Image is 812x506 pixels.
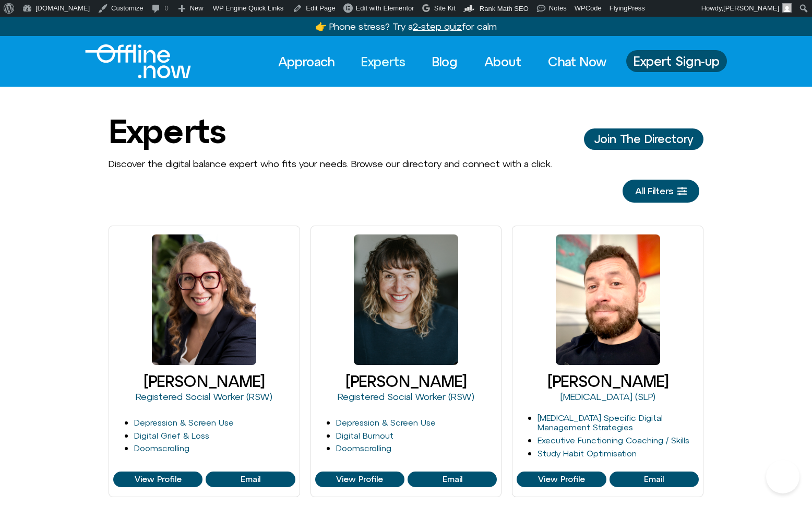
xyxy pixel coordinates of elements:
[634,54,720,68] span: Expert Sign-up
[443,475,462,484] span: Email
[538,413,663,432] a: [MEDICAL_DATA] Specific Digital Management Strategies
[134,431,209,440] a: Digital Grief & Loss
[206,472,295,487] a: View Profile of Blair Wexler-Singer
[423,50,467,73] a: Blog
[136,391,272,402] a: Registered Social Worker (RSW)
[408,472,497,487] a: View Profile of Cleo Haber
[547,372,668,390] a: [PERSON_NAME]
[644,475,664,484] span: Email
[594,133,693,145] span: Join The Directory
[241,475,260,484] span: Email
[113,472,202,487] a: View Profile of Blair Wexler-Singer
[134,418,234,427] a: Depression & Screen Use
[538,449,637,458] a: Study Habit Optimisation
[766,460,799,493] iframe: Botpress
[144,372,265,390] a: [PERSON_NAME]
[109,158,552,169] span: Discover the digital balance expert who fits your needs. Browse our directory and connect with a ...
[560,391,655,402] a: [MEDICAL_DATA] (SLP)
[352,50,415,73] a: Experts
[269,50,616,73] nav: Menu
[345,372,467,390] a: [PERSON_NAME]
[315,472,404,487] a: View Profile of Cleo Haber
[584,128,703,149] a: Join The Director
[134,443,189,453] a: Doomscrolling
[626,50,727,72] a: Expert Sign-up
[610,472,699,487] a: View Profile of Craig Selinger
[336,431,393,440] a: Digital Burnout
[635,186,673,196] span: All Filters
[413,21,462,32] u: 2-step quiz
[85,44,191,78] img: Offline.Now logo in white. Text of the words offline.now with a line going through the "O"
[475,50,531,73] a: About
[356,4,414,12] span: Edit with Elementor
[480,5,529,13] span: Rank Math SEO
[135,475,182,484] span: View Profile
[109,113,225,149] h1: Experts
[85,44,173,78] div: Logo
[269,50,344,73] a: Approach
[336,443,391,453] a: Doomscrolling
[623,180,699,203] a: All Filters
[336,418,436,427] a: Depression & Screen Use
[539,50,616,73] a: Chat Now
[538,475,585,484] span: View Profile
[517,472,606,487] a: View Profile of Craig Selinger
[338,391,474,402] a: Registered Social Worker (RSW)
[315,21,497,32] a: 👉 Phone stress? Try a2-step quizfor calm
[723,4,779,12] span: [PERSON_NAME]
[538,436,689,445] a: Executive Functioning Coaching / Skills
[336,475,383,484] span: View Profile
[434,4,456,12] span: Site Kit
